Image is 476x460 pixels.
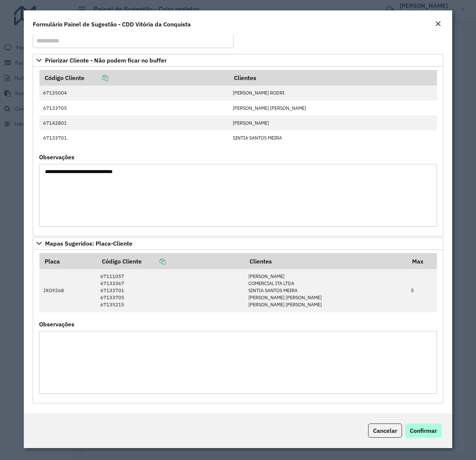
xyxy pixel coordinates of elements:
[39,86,229,100] td: 67135004
[407,253,437,269] th: Max
[39,70,229,86] th: Código Cliente
[433,19,443,29] button: Close
[97,253,245,269] th: Código Cliente
[405,424,442,438] button: Confirmar
[33,250,443,403] div: Mapas Sugeridos: Placa-Cliente
[245,269,407,312] td: [PERSON_NAME] COMERCIAL ITA LTDA SINTIA SANTOS MEIRA [PERSON_NAME] [PERSON_NAME] [PERSON_NAME] [P...
[45,57,167,63] span: Priorizar Cliente - Não podem ficar no buffer
[245,253,407,269] th: Clientes
[39,269,97,312] td: JXO9268
[33,20,191,29] h4: Formulário Painel de Sugestão - CDD Vitória da Conquista
[229,70,437,86] th: Clientes
[39,153,74,162] label: Observações
[97,269,245,312] td: 67111057 67133367 67133701 67133705 67135215
[39,100,229,115] td: 67133705
[407,269,437,312] td: 5
[229,100,437,115] td: [PERSON_NAME] [PERSON_NAME]
[33,67,443,236] div: Priorizar Cliente - Não podem ficar no buffer
[33,54,443,67] a: Priorizar Cliente - Não podem ficar no buffer
[84,74,108,82] a: Copiar
[39,130,229,145] td: 67133701
[410,427,437,434] span: Confirmar
[39,253,97,269] th: Placa
[39,115,229,130] td: 67142801
[373,427,397,434] span: Cancelar
[45,240,132,246] span: Mapas Sugeridos: Placa-Cliente
[229,130,437,145] td: SINTIA SANTOS MEIRA
[142,258,165,265] a: Copiar
[39,320,74,329] label: Observações
[368,424,402,438] button: Cancelar
[33,237,443,250] a: Mapas Sugeridos: Placa-Cliente
[229,86,437,100] td: [PERSON_NAME] RODRI
[435,21,441,27] em: Fechar
[229,115,437,130] td: [PERSON_NAME]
